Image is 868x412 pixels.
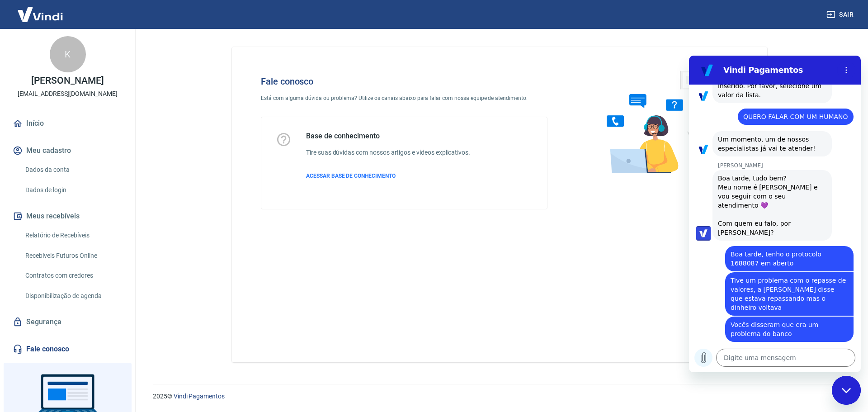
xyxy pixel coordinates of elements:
a: Disponibilização de agenda [22,287,124,305]
a: Contratos com credores [22,266,124,285]
a: Dados de login [22,181,124,199]
img: tab_keywords_by_traffic_grey.svg [95,52,103,60]
img: logo_orange.svg [14,14,22,22]
img: Fale conosco [589,62,726,182]
h4: Fale conosco [261,76,547,87]
p: Está com alguma dúvida ou problema? Utilize os canais abaixo para falar com nossa equipe de atend... [261,94,547,102]
button: Meus recebíveis [11,206,124,226]
iframe: Botão para abrir a janela de mensagens, conversa em andamento [832,376,861,405]
a: Relatório de Recebíveis [22,226,124,245]
button: Sair [825,6,857,23]
a: ACESSAR BASE DE CONHECIMENTO [306,172,470,180]
iframe: Janela de mensagens [689,56,861,372]
h6: Tire suas dúvidas com nossos artigos e vídeos explicativos. [306,148,470,157]
span: ACESSAR BASE DE CONHECIMENTO [306,173,396,179]
div: K [50,36,86,72]
a: Dados da conta [22,161,124,179]
a: Início [11,114,124,133]
p: [PERSON_NAME] [31,76,104,85]
h5: Base de conhecimento [306,132,470,141]
button: Meu cadastro [11,141,124,161]
img: Vindi [11,0,70,28]
p: 2025 © [153,392,846,401]
a: Segurança [11,312,124,332]
div: v 4.0.25 [25,14,44,22]
img: website_grey.svg [14,24,22,31]
p: [EMAIL_ADDRESS][DOMAIN_NAME] [18,89,118,99]
a: Fale conosco [11,339,124,359]
img: tab_domain_overview_orange.svg [38,52,45,60]
div: Domínio [47,53,69,59]
a: Vindi Pagamentos [174,393,225,400]
div: [PERSON_NAME]: [DOMAIN_NAME] [24,24,129,31]
div: Palavras-chave [105,53,145,59]
a: Recebíveis Futuros Online [22,246,124,265]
